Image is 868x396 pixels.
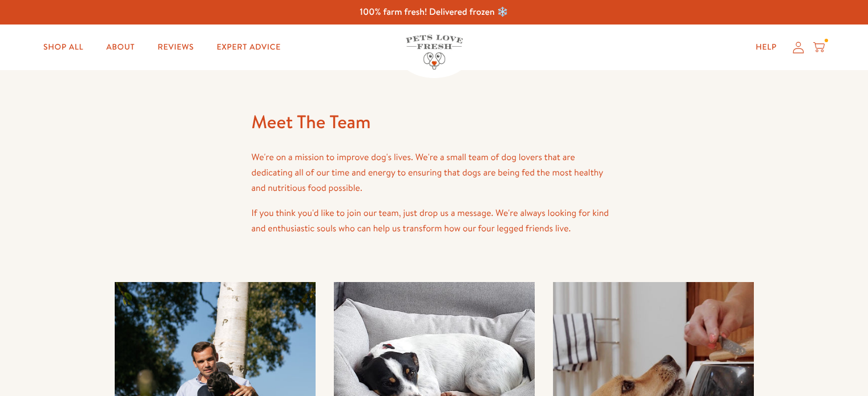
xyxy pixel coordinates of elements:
p: If you think you'd like to join our team, just drop us a message. We're always looking for kind a... [252,206,617,236]
a: Shop All [34,36,92,59]
h1: Meet The Team [252,107,617,137]
a: About [97,36,144,59]
p: We're on a mission to improve dog's lives. We're a small team of dog lovers that are dedicating a... [252,150,617,197]
img: Pets Love Fresh [406,35,463,70]
a: Help [746,36,786,59]
a: Expert Advice [208,36,290,59]
a: Reviews [148,36,203,59]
